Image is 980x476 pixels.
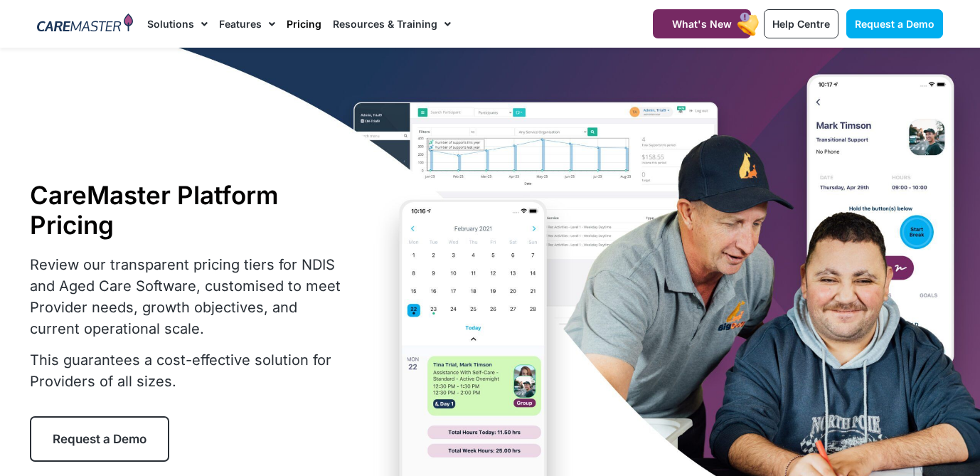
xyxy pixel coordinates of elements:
p: This guarantees a cost-effective solution for Providers of all sizes. [30,349,350,392]
img: CareMaster Logo [37,14,133,35]
h1: CareMaster Platform Pricing [30,180,350,240]
span: Help Centre [772,18,830,30]
p: Review our transparent pricing tiers for NDIS and Aged Care Software, customised to meet Provider... [30,254,350,339]
span: What's New [672,18,732,30]
a: What's New [653,9,751,38]
a: Request a Demo [30,416,169,462]
a: Request a Demo [846,9,943,38]
span: Request a Demo [53,432,147,446]
span: Request a Demo [855,18,934,30]
a: Help Centre [764,9,838,38]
